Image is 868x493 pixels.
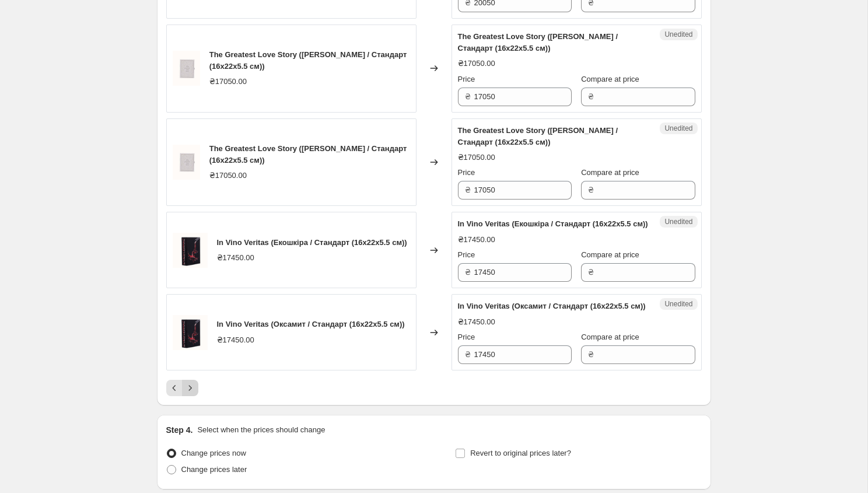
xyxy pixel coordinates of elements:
img: DSC_1524_80x.jpg [173,145,200,180]
span: ₴ [588,186,594,194]
span: The Greatest Love Story ([PERSON_NAME] / Стандарт (16x22x5.5 см)) [458,32,618,53]
span: Unedited [664,299,692,309]
span: ₴17050.00 [458,59,495,68]
img: IMG_61291_80x.png [173,233,208,268]
span: ₴ [465,186,471,194]
span: In Vino Veritas (Екошкіра / Стандарт (16x22x5.5 см)) [217,238,407,247]
img: IMG_61291_80x.png [173,315,208,350]
span: Price [458,75,475,83]
span: Compare at price [581,168,639,177]
span: In Vino Veritas (Оксамит / Стандарт (16x22x5.5 см)) [458,302,646,310]
p: Select when the prices should change [197,424,325,436]
span: ₴ [588,92,594,101]
nav: Pagination [166,380,198,396]
span: The Greatest Love Story ([PERSON_NAME] / Стандарт (16x22x5.5 см)) [209,144,407,165]
img: DSC_1524_80x.jpg [173,51,200,86]
span: The Greatest Love Story ([PERSON_NAME] / Стандарт (16x22x5.5 см)) [209,50,407,71]
span: ₴ [465,350,471,359]
span: ₴ [465,92,471,101]
span: ₴ [588,268,594,277]
span: ₴17450.00 [217,335,254,344]
span: Price [458,250,475,259]
button: Previous [166,380,183,396]
span: Compare at price [581,333,639,341]
span: ₴17050.00 [209,171,247,180]
span: ₴ [588,350,594,359]
span: Compare at price [581,75,639,83]
span: ₴17450.00 [217,253,254,262]
span: Unedited [664,124,692,133]
span: Change prices later [181,465,247,474]
span: Change prices now [181,449,246,457]
span: Unedited [664,30,692,39]
span: ₴17050.00 [458,153,495,162]
span: ₴17450.00 [458,235,495,244]
span: Unedited [664,217,692,226]
span: ₴17050.00 [209,77,247,86]
span: Price [458,333,475,341]
span: Price [458,168,475,177]
h2: Step 4. [166,424,193,436]
span: In Vino Veritas (Оксамит / Стандарт (16x22x5.5 см)) [217,320,405,328]
span: Compare at price [581,250,639,259]
span: The Greatest Love Story ([PERSON_NAME] / Стандарт (16x22x5.5 см)) [458,126,618,146]
span: Revert to original prices later? [470,449,571,457]
span: In Vino Veritas (Екошкіра / Стандарт (16x22x5.5 см)) [458,219,648,228]
button: Next [182,380,198,396]
span: ₴17450.00 [458,317,495,326]
span: ₴ [465,268,471,277]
